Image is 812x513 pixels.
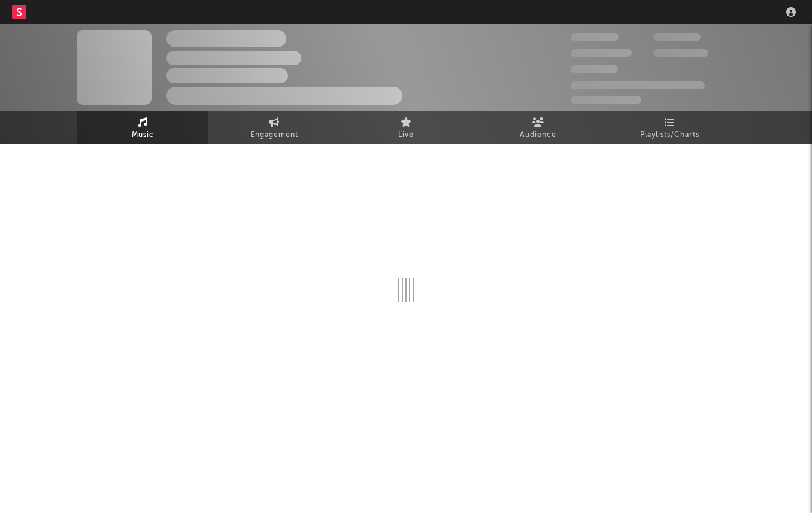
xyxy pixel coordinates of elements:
span: 50,000,000 Monthly Listeners [571,81,705,89]
span: Live [398,128,414,142]
span: 100,000 [653,33,701,41]
a: Live [340,111,472,144]
span: Playlists/Charts [640,128,699,142]
span: 100,000 [571,65,618,73]
span: 50,000,000 [571,49,632,57]
span: 1,000,000 [653,49,708,57]
a: Music [77,111,208,144]
a: Engagement [208,111,340,144]
span: Music [132,128,154,142]
span: 300,000 [571,33,619,41]
span: Engagement [250,128,298,142]
a: Playlists/Charts [604,111,735,144]
a: Audience [472,111,604,144]
span: Audience [520,128,556,142]
span: Jump Score: 85.0 [571,96,641,104]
